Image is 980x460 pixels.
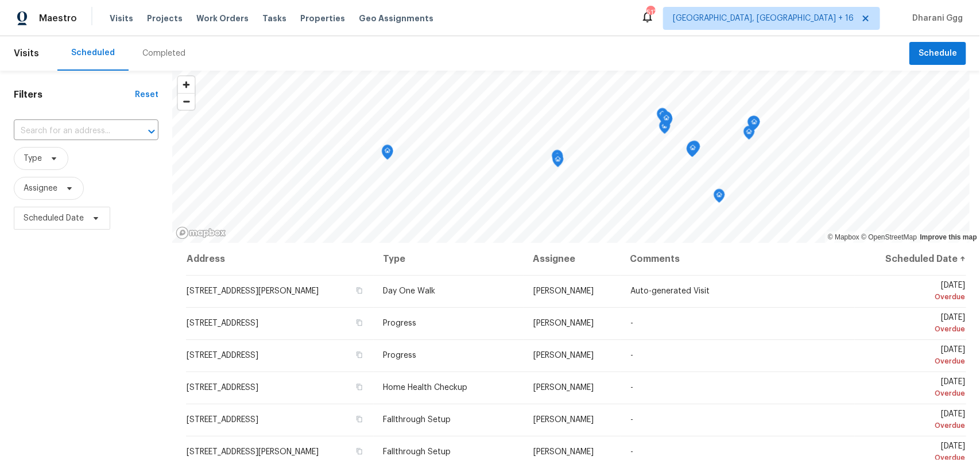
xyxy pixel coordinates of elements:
span: Auto-generated Visit [630,287,710,295]
span: Dharani Ggg [908,13,963,24]
span: Scheduled Date [24,212,84,224]
button: Copy Address [354,350,365,360]
span: [PERSON_NAME] [533,287,594,295]
button: Zoom out [178,93,195,110]
span: Type [24,153,42,164]
span: [STREET_ADDRESS] [187,416,258,424]
span: - [630,448,633,456]
div: Reset [135,89,158,100]
div: Map marker [689,141,700,159]
div: Overdue [864,355,966,367]
div: Map marker [382,145,393,163]
span: [DATE] [864,378,966,399]
th: Scheduled Date ↑ [855,243,966,275]
th: Type [374,243,524,275]
th: Address [186,243,374,275]
h1: Filters [14,89,135,100]
button: Copy Address [354,382,365,392]
div: Overdue [864,388,966,399]
span: Progress [383,351,416,360]
span: - [630,319,633,327]
div: Completed [142,48,185,59]
div: Map marker [747,116,759,134]
div: Map marker [660,112,671,130]
span: Fallthrough Setup [383,448,451,456]
span: Maestro [39,13,77,24]
span: Geo Assignments [359,13,433,24]
div: Map marker [687,143,698,161]
span: [PERSON_NAME] [533,416,594,424]
input: Search for an address... [14,122,126,140]
span: [DATE] [864,314,966,335]
span: [DATE] [864,346,966,367]
button: Copy Address [354,318,365,328]
span: Schedule [919,47,957,61]
button: Copy Address [354,446,365,457]
a: OpenStreetMap [861,233,917,241]
span: [PERSON_NAME] [533,384,594,392]
span: Fallthrough Setup [383,416,451,424]
span: [PERSON_NAME] [533,351,594,360]
a: Improve this map [920,233,977,241]
div: Map marker [687,141,699,159]
span: [STREET_ADDRESS][PERSON_NAME] [187,448,319,456]
button: Copy Address [354,414,365,424]
th: Comments [621,243,855,275]
div: Map marker [687,142,699,160]
span: - [630,416,633,424]
span: - [630,384,633,392]
span: [PERSON_NAME] [533,448,594,456]
span: Day One Walk [383,287,435,295]
a: Mapbox [828,233,859,241]
span: [STREET_ADDRESS] [187,384,258,392]
span: Assignee [24,183,57,194]
span: [DATE] [864,410,966,431]
div: Map marker [657,108,668,126]
div: Map marker [661,112,672,130]
span: Visits [14,41,39,66]
div: Map marker [743,126,755,144]
div: Scheduled [71,47,115,59]
button: Schedule [909,42,966,65]
span: [STREET_ADDRESS] [187,351,258,360]
th: Assignee [524,243,621,275]
span: Projects [147,13,183,24]
div: Map marker [552,150,563,168]
span: [PERSON_NAME] [533,319,594,327]
div: Overdue [864,291,966,303]
span: Visits [110,13,133,24]
span: Home Health Checkup [383,384,467,392]
span: Properties [300,13,345,24]
button: Open [144,123,160,140]
span: Progress [383,319,416,327]
a: Mapbox homepage [176,226,226,239]
div: Map marker [714,189,725,207]
span: Tasks [262,14,286,22]
div: 517 [646,7,654,18]
span: [STREET_ADDRESS][PERSON_NAME] [187,287,319,295]
span: Work Orders [196,13,249,24]
button: Zoom in [178,76,195,93]
span: - [630,351,633,360]
div: Overdue [864,420,966,431]
span: [GEOGRAPHIC_DATA], [GEOGRAPHIC_DATA] + 16 [673,13,854,24]
div: Map marker [749,116,760,134]
span: [DATE] [864,281,966,303]
div: Overdue [864,323,966,335]
div: Map marker [552,153,564,171]
canvas: Map [172,71,970,243]
button: Copy Address [354,285,365,296]
div: Map marker [661,111,672,129]
div: Map marker [659,120,671,138]
span: [STREET_ADDRESS] [187,319,258,327]
span: Zoom out [178,94,195,110]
